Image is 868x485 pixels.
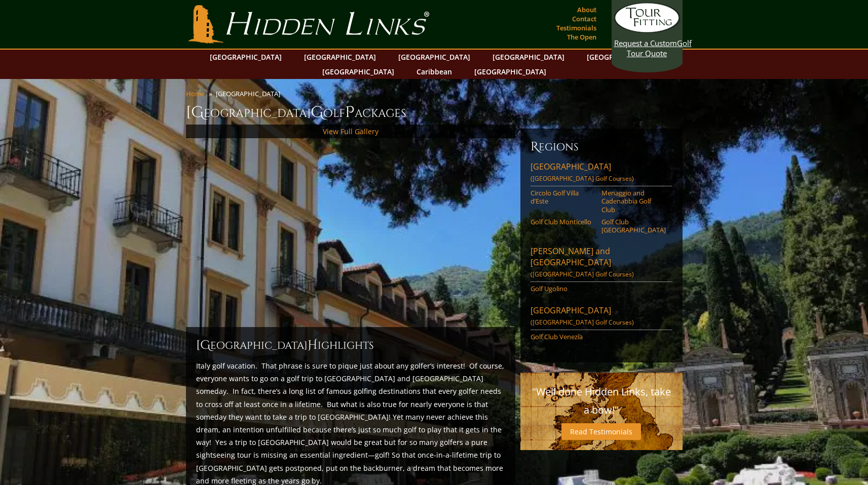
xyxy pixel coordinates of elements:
[311,102,323,123] span: G
[614,3,680,58] a: Request a CustomGolf Tour Quote
[531,383,672,419] p: "Well done Hidden Links, take a bow!"
[531,189,595,206] a: Circolo Golf Villa d’Este
[317,64,399,79] a: [GEOGRAPHIC_DATA]
[561,423,641,440] a: Read Testimonials
[531,318,634,327] span: ([GEOGRAPHIC_DATA] Golf Courses)
[531,333,595,341] a: Golf Club Venezia
[186,89,205,98] a: Home
[196,337,505,353] h2: [GEOGRAPHIC_DATA] ighlights
[487,50,570,64] a: [GEOGRAPHIC_DATA]
[570,12,599,26] a: Contact
[216,89,284,98] li: [GEOGRAPHIC_DATA]
[205,50,287,64] a: [GEOGRAPHIC_DATA]
[308,337,318,353] span: H
[531,218,595,226] a: Golf Club Monticello
[614,38,677,48] span: Request a Custom
[393,50,475,64] a: [GEOGRAPHIC_DATA]
[345,102,355,123] span: P
[564,30,599,44] a: The Open
[601,189,666,214] a: Menaggio and Cadenabbia Golf Club
[531,285,595,293] a: Golf Ugolino
[411,64,457,79] a: Caribbean
[299,50,381,64] a: [GEOGRAPHIC_DATA]
[582,50,664,64] a: [GEOGRAPHIC_DATA]
[531,161,672,186] a: [GEOGRAPHIC_DATA]([GEOGRAPHIC_DATA] Golf Courses)
[531,139,672,155] h6: Regions
[575,3,599,17] a: About
[531,246,672,282] a: [PERSON_NAME] and [GEOGRAPHIC_DATA]([GEOGRAPHIC_DATA] Golf Courses)
[531,270,634,278] span: ([GEOGRAPHIC_DATA] Golf Courses)
[531,174,634,183] span: ([GEOGRAPHIC_DATA] Golf Courses)
[531,305,672,330] a: [GEOGRAPHIC_DATA]([GEOGRAPHIC_DATA] Golf Courses)
[601,218,666,234] a: Golf Club [GEOGRAPHIC_DATA]
[554,21,599,35] a: Testimonials
[186,102,683,123] h1: [GEOGRAPHIC_DATA] olf ackages
[323,127,379,136] a: View Full Gallery
[469,64,551,79] a: [GEOGRAPHIC_DATA]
